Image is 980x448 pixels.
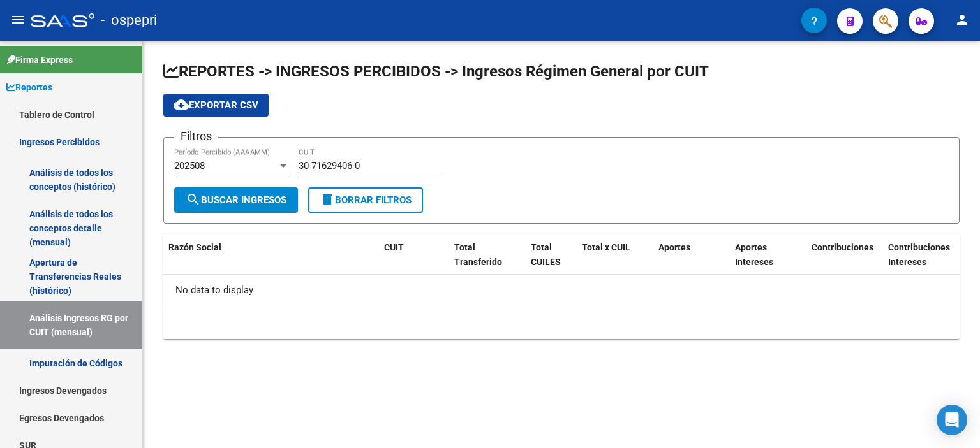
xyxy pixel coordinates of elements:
span: Total Transferido [454,242,502,267]
mat-icon: menu [10,12,26,27]
span: Contribuciones Intereses [888,242,950,267]
datatable-header-cell: Aportes [653,234,730,276]
span: REPORTES -> INGRESOS PERCIBIDOS -> Ingresos Régimen General por CUIT [163,62,709,80]
datatable-header-cell: Aportes Intereses [730,234,806,276]
mat-icon: search [186,192,201,207]
span: Exportar CSV [174,99,258,111]
span: Contribuciones [812,242,873,252]
mat-icon: person [954,12,970,27]
datatable-header-cell: Contribuciones [806,234,883,276]
datatable-header-cell: Razón Social [163,234,379,276]
datatable-header-cell: Total Transferido [449,234,526,276]
div: No data to display [163,275,960,307]
span: Reportes [6,80,52,94]
span: 202508 [174,160,205,171]
span: - ospepri [101,6,157,34]
button: Buscar Ingresos [174,187,298,213]
span: Aportes Intereses [735,242,773,267]
datatable-header-cell: CUIT [379,234,449,276]
span: Buscar Ingresos [186,194,286,206]
datatable-header-cell: Total x CUIL [577,234,653,276]
div: Open Intercom Messenger [937,405,967,435]
datatable-header-cell: Total CUILES [526,234,577,276]
span: Razón Social [168,242,221,252]
mat-icon: cloud_download [174,97,189,112]
span: Total x CUIL [582,242,630,252]
span: Firma Express [6,53,73,67]
span: Borrar Filtros [320,194,412,206]
h3: Filtros [174,127,218,145]
span: Total CUILES [531,242,561,267]
datatable-header-cell: Contribuciones Intereses [883,234,960,276]
mat-icon: delete [320,192,335,207]
span: Aportes [658,242,690,252]
button: Exportar CSV [163,94,269,117]
span: CUIT [384,242,404,252]
button: Borrar Filtros [308,187,423,213]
